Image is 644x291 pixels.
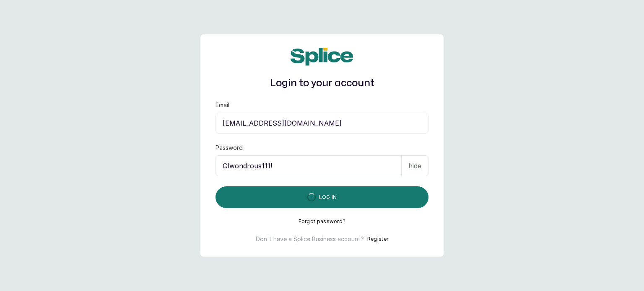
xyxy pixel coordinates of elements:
[408,161,421,171] p: hide
[216,113,428,134] input: email@acme.com
[216,76,428,91] h1: Login to your account
[216,101,229,109] label: Email
[299,218,346,225] button: Forgot password?
[367,235,388,243] button: Register
[216,186,428,208] button: Log in
[256,235,364,243] p: Don't have a Splice Business account?
[216,144,243,152] label: Password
